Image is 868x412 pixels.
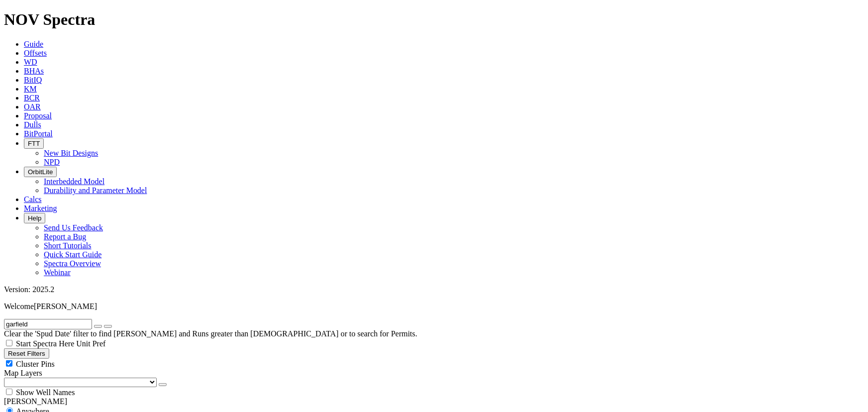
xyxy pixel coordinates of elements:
a: Send Us Feedback [44,223,103,232]
a: Durability and Parameter Model [44,186,147,195]
a: Guide [24,40,43,48]
a: NPD [44,158,60,166]
span: Show Well Names [16,388,75,397]
span: [PERSON_NAME] [34,302,97,310]
div: [PERSON_NAME] [4,397,864,406]
a: Offsets [24,49,47,57]
button: Reset Filters [4,348,49,359]
span: Cluster Pins [16,360,55,368]
span: OrbitLite [28,168,53,176]
h1: NOV Spectra [4,10,864,29]
span: Clear the 'Spud Date' filter to find [PERSON_NAME] and Runs greater than [DEMOGRAPHIC_DATA] or to... [4,329,417,338]
a: Interbedded Model [44,177,104,186]
a: Spectra Overview [44,259,101,268]
a: KM [24,85,37,93]
span: Unit Pref [76,339,105,348]
a: Webinar [44,268,71,277]
span: FTT [28,140,40,147]
button: FTT [24,138,44,149]
button: Help [24,213,45,223]
a: BCR [24,94,40,102]
a: Marketing [24,204,57,212]
a: Short Tutorials [44,241,92,250]
a: BitIQ [24,76,42,84]
span: Start Spectra Here [16,339,74,348]
a: BHAs [24,67,44,75]
input: Search [4,319,92,329]
input: Start Spectra Here [6,340,12,346]
a: BitPortal [24,129,53,138]
a: Quick Start Guide [44,250,101,259]
a: Report a Bug [44,232,86,241]
span: Map Layers [4,369,42,377]
a: Dulls [24,120,41,129]
span: Help [28,214,41,222]
p: Welcome [4,302,864,311]
a: Proposal [24,111,52,120]
a: WD [24,58,37,66]
a: Calcs [24,195,42,204]
div: Version: 2025.2 [4,285,864,294]
a: OAR [24,103,41,111]
button: OrbitLite [24,167,57,177]
a: New Bit Designs [44,149,98,157]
